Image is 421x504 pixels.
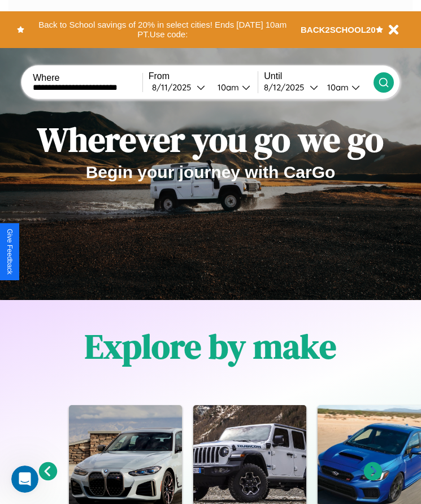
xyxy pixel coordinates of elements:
label: Where [33,73,142,83]
button: Back to School savings of 20% in select cities! Ends [DATE] 10am PT.Use code: [24,17,301,42]
div: 8 / 12 / 2025 [264,82,310,93]
button: 8/11/2025 [149,81,209,93]
button: 10am [318,81,374,93]
iframe: Intercom live chat [11,466,38,493]
div: 10am [322,82,351,93]
label: Until [264,71,374,81]
h1: Explore by make [85,323,336,370]
b: BACK2SCHOOL20 [301,25,376,34]
label: From [149,71,258,81]
div: Give Feedback [6,229,14,275]
button: 10am [209,81,258,93]
div: 10am [212,82,242,93]
div: 8 / 11 / 2025 [152,82,197,93]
